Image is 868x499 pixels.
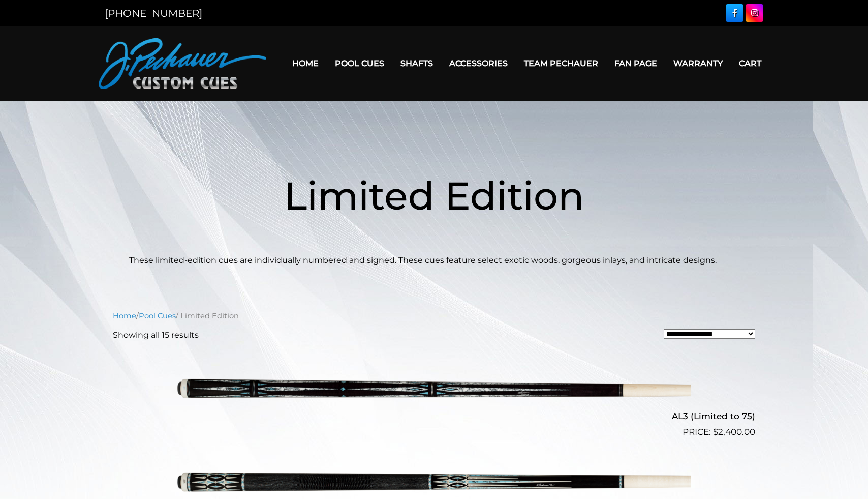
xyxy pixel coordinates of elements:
img: Pechauer Custom Cues [99,38,266,89]
a: Accessories [441,50,516,76]
a: Cart [731,50,769,76]
a: Team Pechauer [516,50,606,76]
a: [PHONE_NUMBER] [105,7,202,19]
a: Home [113,311,136,320]
select: Shop order [664,329,755,339]
span: Limited Edition [284,172,584,219]
a: Pool Cues [139,311,176,320]
img: AL3 (Limited to 75) [177,349,691,435]
h2: AL3 (Limited to 75) [113,407,755,426]
p: Showing all 15 results [113,329,199,341]
a: Warranty [665,50,731,76]
bdi: 2,400.00 [713,427,755,437]
a: Shafts [392,50,441,76]
a: Pool Cues [327,50,392,76]
nav: Breadcrumb [113,310,755,321]
a: Fan Page [606,50,665,76]
p: These limited-edition cues are individually numbered and signed. These cues feature select exotic... [129,254,739,267]
a: AL3 (Limited to 75) $2,400.00 [113,349,755,439]
a: Home [284,50,327,76]
span: $ [713,427,718,437]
